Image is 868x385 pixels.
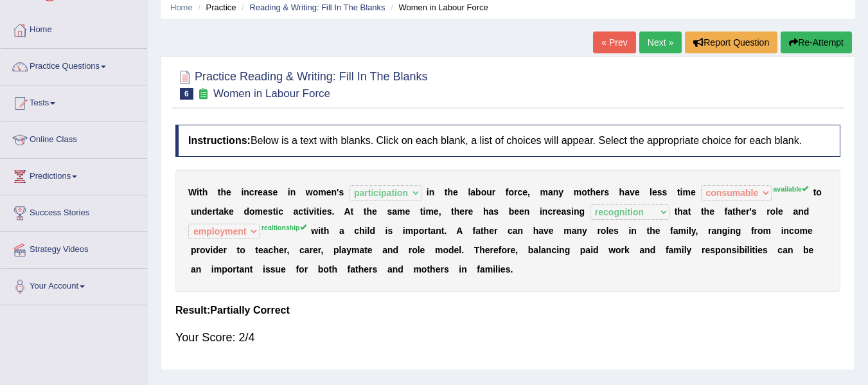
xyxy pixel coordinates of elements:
[456,226,463,236] b: A
[741,206,746,217] b: e
[781,31,852,53] button: Re-Attempt
[240,245,245,255] b: o
[276,206,278,217] b: i
[351,206,354,217] b: t
[436,226,441,236] b: n
[582,226,587,236] b: y
[563,226,571,236] b: m
[696,226,698,236] b: ,
[196,206,202,217] b: n
[273,206,276,217] b: t
[321,226,324,236] b: t
[210,245,213,255] b: i
[372,206,377,217] b: e
[382,245,387,255] b: a
[572,226,577,236] b: a
[318,245,321,255] b: r
[624,187,630,197] b: a
[337,187,339,197] b: '
[655,226,660,236] b: e
[200,245,206,255] b: o
[197,187,199,197] b: i
[650,226,655,236] b: h
[493,206,499,217] b: s
[688,206,691,217] b: t
[514,187,517,197] b: r
[798,206,804,217] b: n
[1,122,147,154] a: Online Class
[492,187,495,197] b: r
[1,232,147,264] a: Strategy Videos
[321,245,323,255] b: ,
[429,187,435,197] b: n
[701,206,704,217] b: t
[418,245,420,255] b: l
[746,206,749,217] b: r
[412,245,418,255] b: o
[311,226,318,236] b: w
[170,3,193,12] a: Home
[205,245,210,255] b: v
[524,206,530,217] b: n
[346,245,351,255] b: y
[454,206,460,217] b: h
[677,206,683,217] b: h
[175,125,840,157] h4: Below is a text with blanks. Click on each blank, a list of choices will appear. Select the appro...
[202,187,208,197] b: h
[593,31,635,53] a: « Prev
[683,187,691,197] b: m
[518,187,523,197] b: c
[393,245,399,255] b: d
[639,31,682,53] a: Next »
[354,226,359,236] b: c
[509,206,515,217] b: b
[459,245,461,255] b: l
[224,206,229,217] b: k
[249,187,254,197] b: c
[752,206,757,217] b: s
[195,1,236,13] li: Practice
[683,206,688,217] b: a
[220,187,226,197] b: h
[601,226,607,236] b: o
[288,187,290,197] b: i
[202,206,208,217] b: d
[368,245,373,255] b: e
[298,206,303,217] b: c
[816,187,822,197] b: o
[180,88,193,100] span: 6
[538,226,544,236] b: a
[435,245,443,255] b: m
[490,245,493,255] b: r
[677,187,680,197] b: t
[332,187,337,197] b: n
[387,245,393,255] b: n
[309,245,312,255] b: r
[339,245,341,255] b: l
[420,206,423,217] b: t
[197,88,210,100] small: Exam occurring question
[580,206,585,217] b: g
[1,49,147,81] a: Practice Questions
[318,226,321,236] b: i
[556,206,562,217] b: e
[804,206,810,217] b: d
[387,206,392,217] b: s
[249,3,385,12] a: Reading & Writing: Fill In The Blanks
[749,206,751,217] b: '
[691,187,696,197] b: e
[485,245,490,255] b: e
[188,135,251,146] b: Instructions:
[574,206,580,217] b: n
[191,206,197,217] b: u
[508,226,513,236] b: c
[614,226,619,236] b: s
[319,206,322,217] b: i
[763,226,771,236] b: m
[566,206,571,217] b: s
[268,206,273,217] b: s
[678,226,686,236] b: m
[268,187,273,197] b: s
[468,206,474,217] b: e
[576,226,582,236] b: n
